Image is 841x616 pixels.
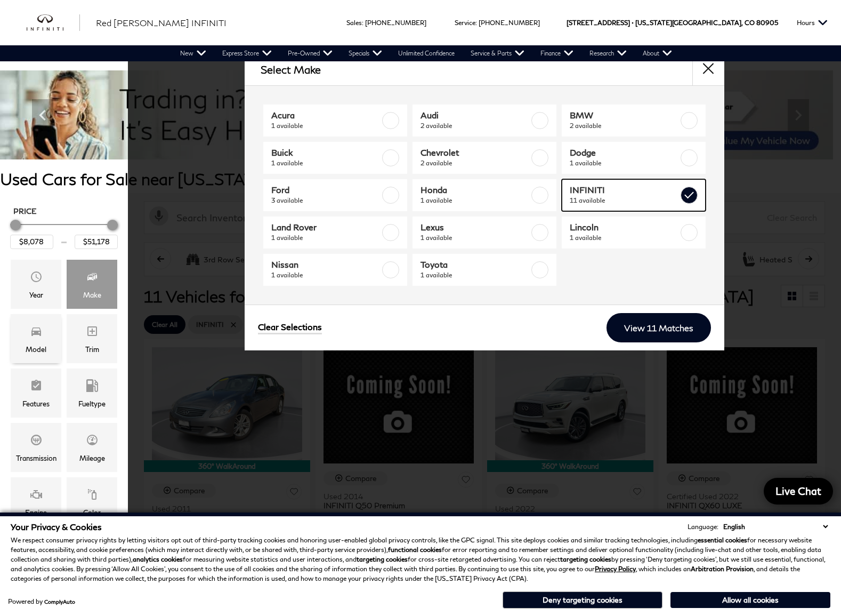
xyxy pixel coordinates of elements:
[11,423,61,472] div: TransmissionTransmission
[357,555,408,563] strong: targeting cookies
[11,369,61,418] div: FeaturesFeatures
[698,536,747,544] strong: essential cookies
[271,110,380,121] span: Acura
[22,398,50,410] div: Features
[455,19,475,27] span: Service
[172,45,680,61] nav: Main Navigation
[341,45,390,61] a: Specials
[67,423,117,472] div: MileageMileage
[413,217,556,249] a: Lexus1 available
[271,121,380,131] span: 1 available
[532,45,581,61] a: Finance
[420,110,529,121] span: Audi
[261,63,321,75] h2: Select Make
[96,18,227,28] span: Red [PERSON_NAME] INFINITI
[107,220,118,230] div: Maximum Price
[635,45,680,61] a: About
[86,485,99,507] span: Color
[263,217,407,249] a: Land Rover1 available
[11,260,61,309] div: YearYear
[721,522,830,532] select: Language Select
[214,45,280,61] a: Express Store
[413,254,556,286] a: Toyota1 available
[570,158,678,169] span: 1 available
[581,45,635,61] a: Research
[570,233,678,243] span: 1 available
[420,259,529,270] span: Toyota
[67,369,117,418] div: FueltypeFueltype
[271,222,380,233] span: Land Rover
[67,477,117,526] div: ColorColor
[346,19,362,27] span: Sales
[258,322,322,334] a: Clear Selections
[420,222,529,233] span: Lexus
[67,314,117,363] div: TrimTrim
[271,158,380,169] span: 1 available
[86,377,99,398] span: Fueltype
[413,179,556,211] a: Honda1 available
[30,431,43,452] span: Transmission
[85,343,99,355] div: Trim
[263,254,407,286] a: Nissan1 available
[362,19,363,27] span: :
[562,142,706,174] a: Dodge1 available
[607,313,711,342] a: View 11 Matches
[570,195,678,206] span: 11 available
[560,555,611,563] strong: targeting cookies
[16,452,56,464] div: Transmission
[11,535,830,583] p: We respect consumer privacy rights by letting visitors opt out of third-party tracking cookies an...
[13,206,115,216] h5: Price
[570,185,678,195] span: INFINITI
[420,121,529,131] span: 2 available
[271,233,380,243] span: 1 available
[67,260,117,309] div: MakeMake
[479,19,540,27] a: [PHONE_NUMBER]
[30,322,43,343] span: Model
[27,14,80,31] a: infiniti
[595,565,636,573] a: Privacy Policy
[133,555,183,563] strong: analytics cookies
[78,398,106,410] div: Fueltype
[83,507,101,518] div: Color
[764,478,833,505] a: Live Chat
[27,14,80,31] img: INFINITI
[271,147,380,158] span: Buick
[570,222,678,233] span: Lincoln
[570,110,678,121] span: BMW
[670,592,830,608] button: Allow all cookies
[688,524,718,530] div: Language:
[463,45,532,61] a: Service & Parts
[413,142,556,174] a: Chevrolet2 available
[30,377,43,398] span: Features
[10,216,118,249] div: Price
[263,105,407,137] a: Acura1 available
[86,268,99,289] span: Make
[263,179,407,211] a: Ford3 available
[44,598,75,605] a: ComplyAuto
[10,220,21,230] div: Minimum Price
[96,17,227,29] a: Red [PERSON_NAME] INFINITI
[691,565,754,573] strong: Arbitration Provision
[388,546,442,554] strong: functional cookies
[172,45,214,61] a: New
[79,452,105,464] div: Mileage
[420,195,529,206] span: 1 available
[475,19,477,27] span: :
[420,147,529,158] span: Chevrolet
[271,185,380,195] span: Ford
[29,289,43,301] div: Year
[420,270,529,281] span: 1 available
[271,270,380,281] span: 1 available
[562,105,706,137] a: BMW2 available
[280,45,341,61] a: Pre-Owned
[770,484,827,498] span: Live Chat
[271,195,380,206] span: 3 available
[562,179,706,211] a: INFINITI11 available
[420,233,529,243] span: 1 available
[263,142,407,174] a: Buick1 available
[11,314,61,363] div: ModelModel
[86,431,99,452] span: Mileage
[413,105,556,137] a: Audi2 available
[420,185,529,195] span: Honda
[503,591,662,609] button: Deny targeting cookies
